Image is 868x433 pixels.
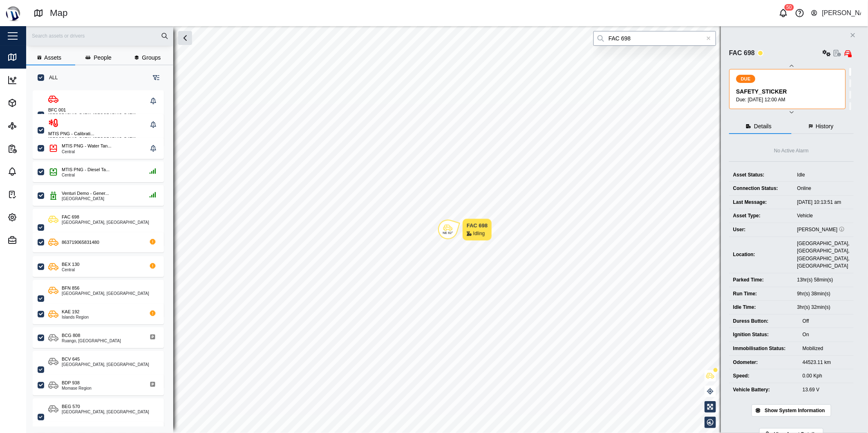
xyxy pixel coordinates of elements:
div: 863719065831480 [62,239,99,246]
div: Ignition Status: [733,331,794,339]
div: Momase Region [62,386,92,391]
div: 44523.11 km [803,359,850,366]
div: Map marker [438,219,492,241]
div: BFN 856 [62,285,79,292]
div: [DATE] 10:13:51 am [797,199,850,206]
div: Venturi Demo - Gener... [62,190,109,197]
div: BEX 130 [62,261,79,268]
span: DUE [741,75,751,83]
span: History [816,123,834,129]
div: Duress Button: [733,317,794,325]
div: Online [797,185,850,192]
div: Vehicle [797,212,850,220]
div: 13.69 V [803,386,850,394]
div: Assets [21,98,45,107]
div: Settings [21,213,49,222]
div: MTIS PNG - Calibrati... [48,130,94,137]
canvas: Map [26,26,868,433]
div: SAFETY_STICKER [736,87,840,96]
div: BCG 808 [62,332,80,339]
div: Central [62,268,79,272]
div: Map [21,53,39,62]
div: FAC 698 [729,48,755,58]
div: Map [50,6,68,20]
div: [GEOGRAPHIC_DATA], [GEOGRAPHIC_DATA] [62,363,149,367]
div: Idling [473,230,485,238]
div: Idle Time: [733,304,789,311]
div: BEG 570 [62,403,80,410]
span: Assets [44,55,61,60]
div: [PERSON_NAME] [822,8,861,18]
div: Immobilisation Status: [733,345,794,353]
div: 9hr(s) 38min(s) [797,290,850,298]
img: Main Logo [4,4,22,22]
div: Run Time: [733,290,789,298]
div: User: [733,226,789,234]
div: [GEOGRAPHIC_DATA], [GEOGRAPHIC_DATA] [62,221,149,225]
div: On [803,331,850,339]
div: Central [62,173,110,177]
div: Last Message: [733,199,789,206]
div: Reports [21,144,48,153]
div: Islands Region [62,315,89,319]
div: Ruango, [GEOGRAPHIC_DATA] [62,339,121,343]
div: [GEOGRAPHIC_DATA], [GEOGRAPHIC_DATA] [62,410,149,414]
span: Details [754,123,772,129]
div: Mobilized [803,345,850,353]
div: Parked Time: [733,276,789,284]
div: 13hr(s) 58min(s) [797,276,850,284]
button: Show System Information [752,404,831,417]
label: ALL [44,74,58,81]
span: People [94,55,112,60]
span: Groups [142,55,161,60]
div: Due: [DATE] 12:00 AM [736,96,840,104]
div: 3hr(s) 32min(s) [797,304,850,311]
div: 50 [784,4,794,11]
div: Asset Type: [733,212,789,220]
div: Off [803,317,850,325]
div: Admin [21,236,44,245]
div: MTIS PNG - Water Tan... [62,143,112,150]
div: Idle [797,171,850,179]
div: BDP 938 [62,379,80,386]
div: Asset Status: [733,171,789,179]
div: Vehicle Battery: [733,386,794,394]
div: [GEOGRAPHIC_DATA], [GEOGRAPHIC_DATA], [GEOGRAPHIC_DATA], [GEOGRAPHIC_DATA] [797,240,850,270]
div: No Active Alarm [774,147,809,155]
div: Sites [21,121,40,130]
div: BCV 645 [62,356,80,363]
div: Odometer: [733,359,794,366]
div: Location: [733,251,789,259]
div: NE 62° [443,232,453,235]
button: [PERSON_NAME] [810,7,861,19]
div: Dashboard [21,76,56,85]
div: [PERSON_NAME] [797,226,850,234]
div: [GEOGRAPHIC_DATA], [GEOGRAPHIC_DATA] [62,292,149,296]
div: Tasks [21,190,43,199]
div: [GEOGRAPHIC_DATA] [62,197,109,201]
div: Speed: [733,372,794,380]
div: grid [33,87,173,426]
span: Show System Information [765,405,825,416]
div: Connection Status: [733,185,789,192]
div: Alarms [21,167,46,176]
div: MTIS PNG - Diesel Ta... [62,166,110,173]
div: FAC 698 [62,214,79,221]
div: FAC 698 [467,222,488,230]
div: BFC 001 [48,107,66,114]
div: KAE 192 [62,308,79,315]
input: Search assets or drivers [31,30,168,42]
div: Central [62,150,112,154]
div: 0.00 Kph [803,372,850,380]
input: Search by People, Asset, Geozone or Place [593,31,716,46]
